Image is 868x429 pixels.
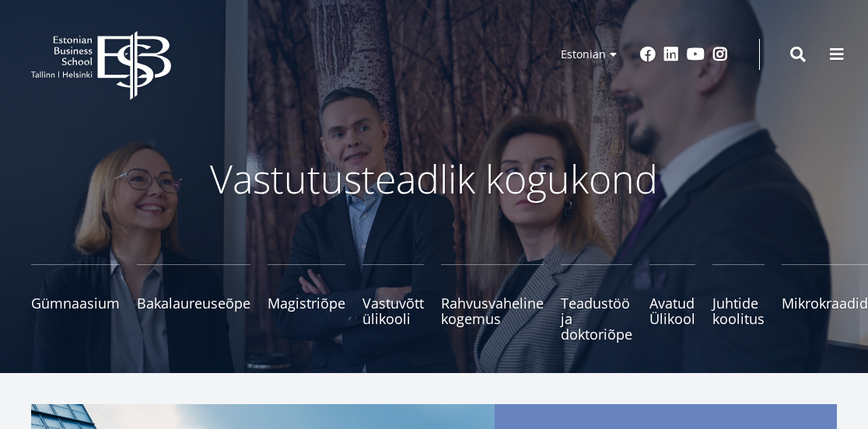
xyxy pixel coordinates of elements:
span: Vastuvõtt ülikooli [362,295,424,326]
span: Avatud Ülikool [649,295,695,326]
span: Mikrokraadid [782,295,868,311]
a: Rahvusvaheline kogemus [441,264,544,342]
a: Youtube [687,47,705,62]
span: Gümnaasium [31,295,120,311]
a: Instagram [712,47,728,62]
span: Rahvusvaheline kogemus [441,295,544,326]
a: Juhtide koolitus [712,264,765,342]
a: Vastuvõtt ülikooli [362,264,424,342]
span: Juhtide koolitus [712,295,765,326]
span: Bakalaureuseõpe [137,295,250,311]
a: Teadustöö ja doktoriõpe [561,264,632,342]
a: Magistriõpe [268,264,345,342]
span: Teadustöö ja doktoriõpe [561,295,632,342]
p: Vastutusteadlik kogukond [31,155,837,202]
a: Facebook [640,47,656,62]
a: Bakalaureuseõpe [137,264,250,342]
a: Linkedin [663,47,679,62]
span: Magistriõpe [268,295,345,311]
a: Mikrokraadid [782,264,868,342]
a: Avatud Ülikool [649,264,695,342]
a: Gümnaasium [31,264,120,342]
